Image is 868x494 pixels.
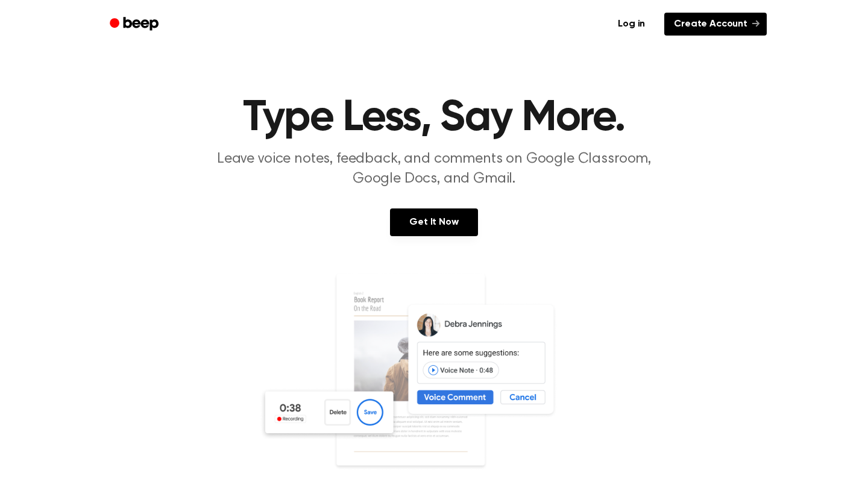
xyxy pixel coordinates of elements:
a: Log in [606,10,657,38]
a: Get It Now [390,208,477,236]
h1: Type Less, Say More. [125,96,743,140]
p: Leave voice notes, feedback, and comments on Google Classroom, Google Docs, and Gmail. [203,149,665,189]
a: Create Account [664,13,767,36]
a: Beep [101,13,169,36]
